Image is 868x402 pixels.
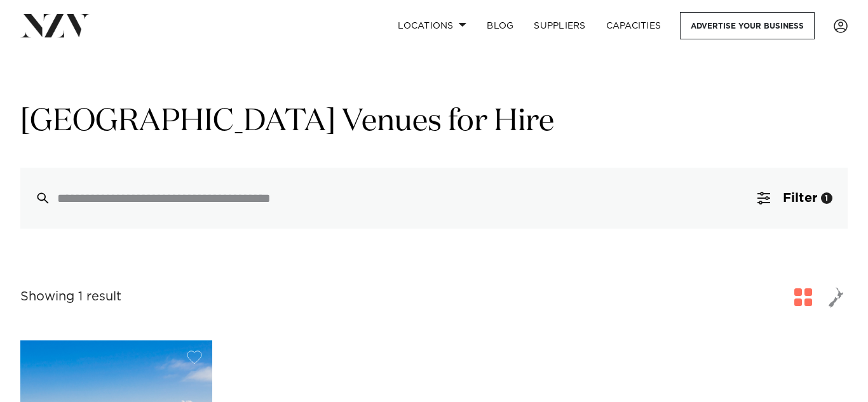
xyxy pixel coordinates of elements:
[596,12,672,39] a: Capacities
[821,192,832,204] div: 1
[742,168,848,229] button: Filter1
[20,102,848,142] h1: [GEOGRAPHIC_DATA] Venues for Hire
[20,287,121,307] div: Showing 1 result
[524,12,595,39] a: SUPPLIERS
[477,12,524,39] a: BLOG
[783,192,817,204] span: Filter
[388,12,477,39] a: Locations
[20,14,90,37] img: nzv-logo.png
[680,12,815,39] a: Advertise your business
